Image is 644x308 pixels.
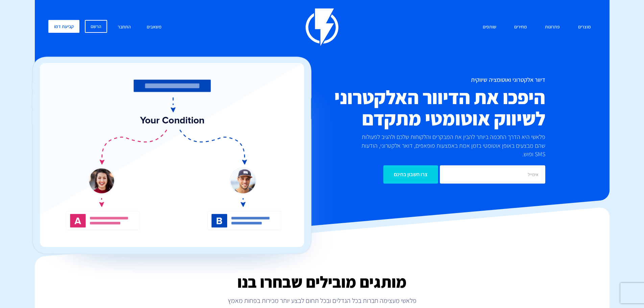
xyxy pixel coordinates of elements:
a: קביעת דמו [48,20,79,33]
a: התחבר [113,20,136,34]
a: מחירים [509,20,532,34]
a: הרשם [85,20,107,33]
input: צרו חשבון בחינם [383,165,438,184]
a: פתרונות [540,20,565,34]
a: שותפים [478,20,501,34]
h2: מותגים מובילים שבחרו בנו [35,273,610,291]
a: משאבים [142,20,167,34]
p: פלאשי היא הדרך החכמה ביותר להבין את המבקרים והלקוחות שלכם ולהגיב לפעולות שהם מבצעים באופן אוטומטי... [350,133,545,159]
input: אימייל [440,165,545,184]
a: מוצרים [573,20,596,34]
p: פלאשי מעצימה חברות בכל הגדלים ובכל תחום לבצע יותר מכירות בפחות מאמץ [35,296,610,305]
h2: היפכו את הדיוור האלקטרוני לשיווק אוטומטי מתקדם [282,87,545,129]
h1: דיוור אלקטרוני ואוטומציה שיווקית [282,76,545,83]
